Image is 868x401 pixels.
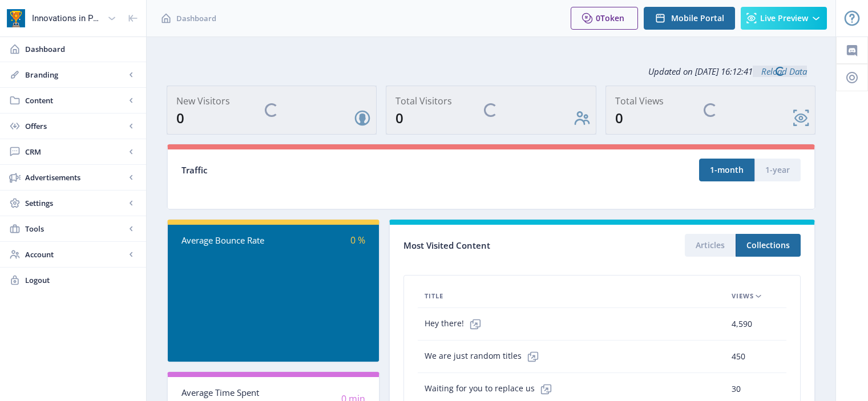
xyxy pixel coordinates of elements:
span: Token [600,13,624,23]
span: Content [25,95,126,106]
span: Dashboard [25,43,137,55]
span: Title [425,289,443,303]
a: Reload Data [753,66,807,77]
div: Innovations in Pharmaceutical Technology (IPT) [32,6,103,31]
span: 450 [732,350,745,363]
span: Views [732,289,754,303]
div: Traffic [181,164,491,177]
button: 1-year [754,159,801,181]
span: Offers [25,120,126,132]
span: CRM [25,146,126,157]
button: 1-month [699,159,754,181]
span: Settings [25,197,126,209]
span: 4,590 [732,317,752,331]
button: Articles [685,234,736,257]
button: Live Preview [741,7,827,30]
span: Dashboard [176,13,216,24]
img: app-icon.png [7,9,25,27]
span: 30 [732,382,741,396]
span: Account [25,249,126,260]
button: 0Token [571,7,638,30]
span: Hey there! [425,313,487,335]
span: Branding [25,69,126,80]
span: Logout [25,274,137,286]
span: Mobile Portal [671,14,724,23]
button: Mobile Portal [644,7,735,30]
button: Collections [736,234,801,257]
span: Live Preview [760,14,808,23]
div: Updated on [DATE] 16:12:41 [167,57,815,86]
div: Most Visited Content [403,237,602,254]
span: Waiting for you to replace us [425,378,558,400]
div: Average Bounce Rate [181,234,273,247]
span: 0 % [350,234,365,246]
span: We are just random titles [425,345,544,368]
span: Tools [25,223,126,234]
span: Advertisements [25,172,126,183]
